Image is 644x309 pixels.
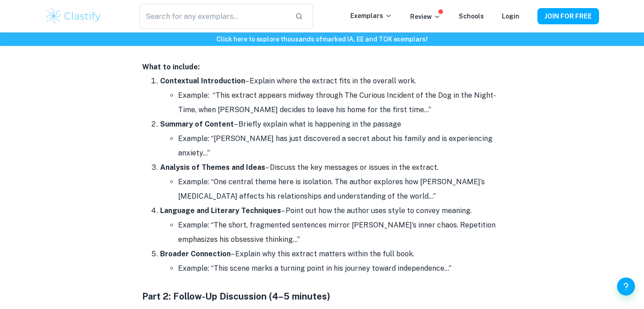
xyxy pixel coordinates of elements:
li: – Explain why this extract matters within the full book. [160,247,502,276]
li: Example: “This scene marks a turning point in his journey toward independence…” [178,261,502,276]
strong: Contextual Introduction [160,77,245,85]
h6: Click here to explore thousands of marked IA, EE and TOK exemplars ! [2,34,642,44]
button: Help and Feedback [617,277,635,295]
li: Example: “The short, fragmented sentences mirror [PERSON_NAME]’s inner chaos. Repetition emphasiz... [178,218,502,247]
li: – Point out how the author uses style to convey meaning. [160,204,502,247]
a: Login [502,13,519,20]
li: Example: “One central theme here is isolation. The author explores how [PERSON_NAME]’s [MEDICAL_D... [178,175,502,204]
li: – Discuss the key messages or issues in the extract. [160,160,502,204]
strong: Analysis of Themes and Ideas [160,163,265,172]
strong: What to include: [142,63,200,71]
li: – Briefly explain what is happening in the passage [160,117,502,160]
strong: Broader Connection [160,250,231,258]
li: Example: “This extract appears midway through The Curious Incident of the Dog in the Night-Time, ... [178,88,502,117]
input: Search for any exemplars... [139,4,288,29]
strong: Language and Literary Techniques [160,206,281,215]
p: Review [410,12,441,22]
li: – Explain where the extract fits in the overall work. [160,74,502,117]
li: Example: “[PERSON_NAME] has just discovered a secret about his family and is experiencing anxiety…” [178,132,502,160]
strong: Summary of Content [160,120,234,128]
img: Clastify logo [45,7,102,25]
p: Exemplars [350,11,392,21]
button: JOIN FOR FREE [537,8,599,24]
a: Schools [459,13,484,20]
h4: Part 2: Follow-Up Discussion (4–5 minutes) [142,290,502,303]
